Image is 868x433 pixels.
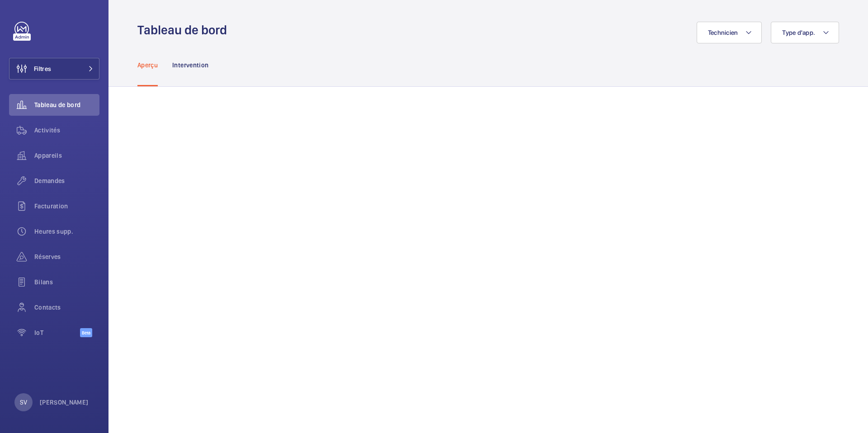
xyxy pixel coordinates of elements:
button: Type d'app. [771,22,839,43]
button: Technicien [697,22,762,43]
h1: Tableau de bord [137,22,232,38]
span: Réserves [34,252,99,261]
span: Filtres [34,64,51,73]
span: IoT [34,328,80,337]
span: Appareils [34,151,99,160]
span: Activités [34,126,99,135]
button: Filtres [9,58,99,80]
span: Technicien [708,29,738,36]
span: Beta [80,328,92,337]
span: Bilans [34,278,99,287]
p: Intervention [172,61,208,70]
p: SV [20,398,27,407]
p: [PERSON_NAME] [40,398,89,407]
span: Heures supp. [34,227,99,236]
span: Tableau de bord [34,100,99,109]
span: Type d'app. [782,29,815,36]
span: Demandes [34,176,99,185]
span: Facturation [34,202,99,211]
p: Aperçu [137,61,158,70]
span: Contacts [34,303,99,312]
